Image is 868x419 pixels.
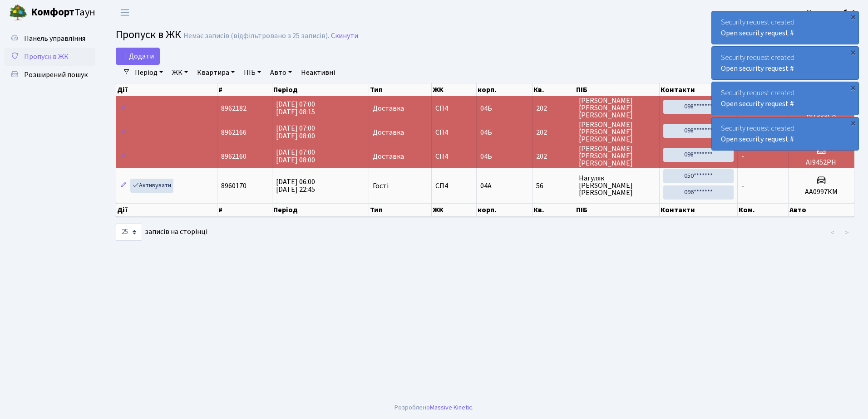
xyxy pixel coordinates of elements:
[480,103,492,113] span: 04Б
[721,99,794,109] a: Open security request #
[477,83,533,96] th: корп.
[721,28,794,38] a: Open security request #
[116,224,207,241] label: записів на сторінці
[24,70,88,80] span: Розширений пошук
[240,65,265,80] a: ПІБ
[221,181,247,191] span: 8960170
[276,99,315,117] span: [DATE] 07:00 [DATE] 08:15
[480,151,492,161] span: 04Б
[435,153,473,160] span: СП4
[536,105,571,112] span: 202
[297,65,339,80] a: Неактивні
[24,52,69,62] span: Пропуск в ЖК
[435,129,473,136] span: СП4
[217,203,272,217] th: #
[741,151,744,161] span: -
[5,48,95,66] a: Пропуск в ЖК
[432,203,477,217] th: ЖК
[430,403,472,412] a: Massive Kinetic
[5,29,95,48] a: Панель управління
[807,7,857,18] a: Консьєрж б. 4.
[116,27,181,43] span: Пропуск в ЖК
[435,182,473,190] span: СП4
[435,105,473,112] span: СП4
[116,203,217,217] th: Дії
[276,147,315,165] span: [DATE] 07:00 [DATE] 08:00
[9,4,27,22] img: logo.png
[789,203,854,217] th: Авто
[579,145,656,167] span: [PERSON_NAME] [PERSON_NAME] [PERSON_NAME]
[373,105,404,112] span: Доставка
[193,65,238,80] a: Квартира
[168,65,192,80] a: ЖК
[480,127,492,137] span: 04Б
[122,51,154,61] span: Додати
[533,83,575,96] th: Кв.
[183,32,329,40] div: Немає записів (відфільтровано з 25 записів).
[31,5,95,20] span: Таун
[848,48,858,57] div: ×
[792,188,850,196] h5: АА0997КМ
[579,97,656,119] span: [PERSON_NAME] [PERSON_NAME] [PERSON_NAME]
[276,123,315,141] span: [DATE] 07:00 [DATE] 08:00
[575,203,660,217] th: ПІБ
[217,83,272,96] th: #
[660,203,737,217] th: Контакти
[792,158,850,167] h5: АІ9452РН
[130,179,173,193] a: Активувати
[5,66,95,84] a: Розширений пошук
[579,175,656,196] span: Нагуляк [PERSON_NAME] [PERSON_NAME]
[432,83,477,96] th: ЖК
[221,103,247,113] span: 8962182
[741,181,744,191] span: -
[272,203,369,217] th: Період
[480,181,492,191] span: 04А
[807,8,857,18] b: Консьєрж б. 4.
[712,11,858,44] div: Security request created
[536,153,571,160] span: 202
[116,48,160,65] a: Додати
[536,182,571,190] span: 56
[660,83,737,96] th: Контакти
[536,129,571,136] span: 202
[395,403,473,413] div: Розроблено .
[331,32,358,40] a: Скинути
[266,65,296,80] a: Авто
[221,151,247,161] span: 8962160
[712,117,858,150] div: Security request created
[272,83,369,96] th: Період
[369,203,431,217] th: Тип
[738,203,789,217] th: Ком.
[712,82,858,115] div: Security request created
[276,177,315,195] span: [DATE] 06:00 [DATE] 22:45
[848,83,858,92] div: ×
[116,224,142,241] select: записів на сторінці
[721,63,794,73] a: Open security request #
[116,83,217,96] th: Дії
[221,127,247,137] span: 8962166
[31,5,74,19] b: Комфорт
[712,47,858,79] div: Security request created
[575,83,660,96] th: ПІБ
[24,34,85,44] span: Панель управління
[369,83,431,96] th: Тип
[373,182,389,190] span: Гості
[848,12,858,21] div: ×
[477,203,533,217] th: корп.
[848,118,858,127] div: ×
[131,65,167,80] a: Період
[533,203,575,217] th: Кв.
[113,5,136,20] button: Переключити навігацію
[373,153,404,160] span: Доставка
[579,121,656,143] span: [PERSON_NAME] [PERSON_NAME] [PERSON_NAME]
[373,129,404,136] span: Доставка
[721,134,794,144] a: Open security request #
